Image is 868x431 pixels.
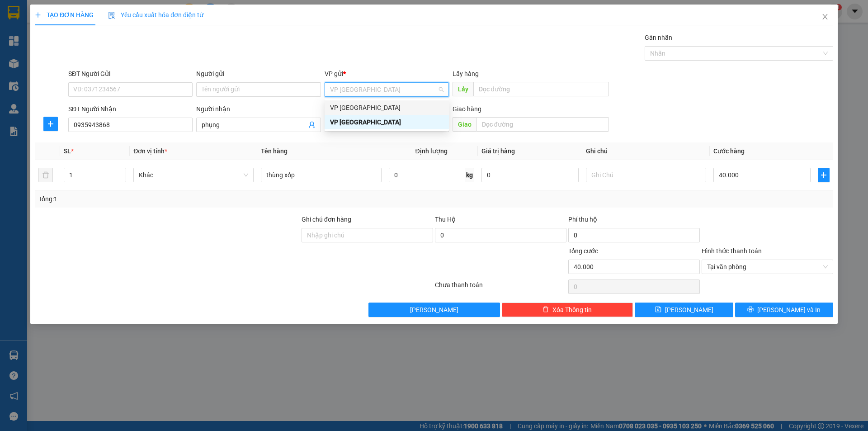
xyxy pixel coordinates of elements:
span: Định lượng [415,147,448,155]
div: Người nhận [196,104,321,114]
span: SL [64,147,71,155]
button: save[PERSON_NAME] [635,303,733,317]
span: Giao [453,117,476,132]
label: Ghi chú đơn hàng [302,216,351,223]
span: Tại văn phòng [707,260,828,274]
th: Ghi chú [582,142,710,160]
span: plus [818,171,829,179]
span: TẠO ĐƠN HÀNG [35,11,94,19]
input: Dọc đường [473,82,609,96]
span: Cước hàng [713,147,745,155]
button: printer[PERSON_NAME] và In [735,303,833,317]
div: Người gửi [196,69,321,79]
span: Tên hàng [261,147,288,155]
span: Giao hàng [453,105,481,113]
div: Phí thu hộ [568,214,700,228]
div: VP [GEOGRAPHIC_DATA] [330,117,443,127]
img: icon [108,12,115,19]
div: VP [GEOGRAPHIC_DATA] [330,103,443,113]
span: Giá trị hàng [481,147,515,155]
button: plus [818,168,830,182]
input: VD: Bàn, Ghế [261,168,381,182]
span: VP Sài Gòn [330,83,443,96]
span: Lấy hàng [453,70,479,77]
span: [PERSON_NAME] [665,305,713,315]
span: Thu Hộ [435,216,456,223]
span: Đơn vị tính [133,147,167,155]
div: SĐT Người Gửi [68,69,193,79]
span: [PERSON_NAME] và In [757,305,821,315]
span: user-add [308,121,316,128]
span: close [821,13,829,20]
span: printer [747,306,754,313]
button: delete [38,168,53,182]
span: save [655,306,661,313]
input: Ghi Chú [586,168,706,182]
span: Khác [139,168,248,182]
span: plus [44,120,57,128]
button: Close [812,5,838,30]
button: deleteXóa Thông tin [502,303,633,317]
div: VP Sài Gòn [325,115,449,129]
span: delete [542,306,549,313]
input: Ghi chú đơn hàng [302,228,433,242]
span: plus [35,12,41,18]
div: Tổng: 1 [38,194,335,204]
span: kg [465,168,474,182]
span: Lấy [453,82,473,96]
span: [PERSON_NAME] [410,305,458,315]
span: Xóa Thông tin [552,305,592,315]
button: [PERSON_NAME] [368,303,500,317]
div: VP Lộc Ninh [325,100,449,115]
label: Gán nhãn [645,34,672,41]
label: Hình thức thanh toán [702,247,762,255]
div: Chưa thanh toán [434,280,567,296]
span: Yêu cầu xuất hóa đơn điện tử [108,11,203,19]
input: 0 [481,168,579,182]
span: Tổng cước [568,247,598,255]
button: plus [43,117,58,131]
div: VP gửi [325,69,449,79]
input: Dọc đường [476,117,609,132]
div: SĐT Người Nhận [68,104,193,114]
